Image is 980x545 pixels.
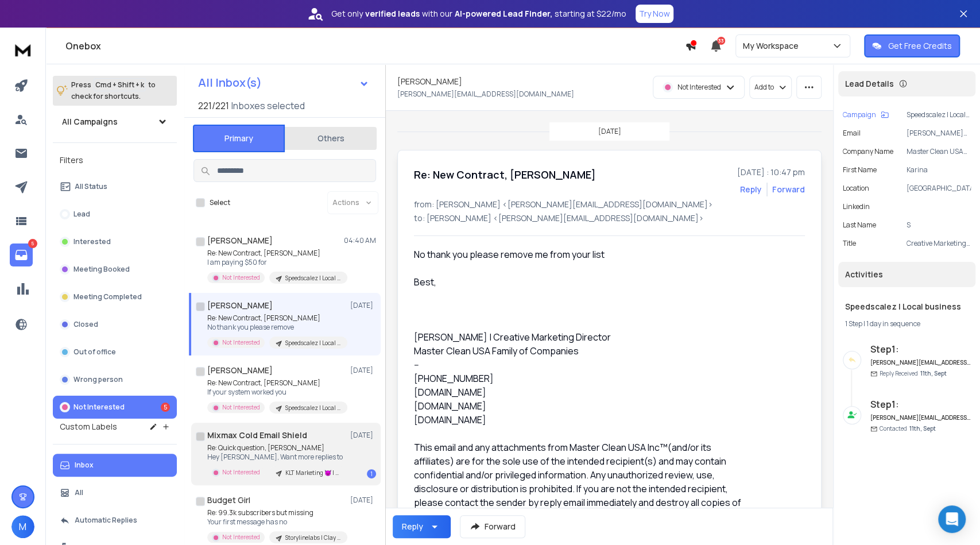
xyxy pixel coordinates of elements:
[677,83,721,92] p: Not Interested
[53,110,177,133] button: All Campaigns
[864,34,960,57] button: Get Free Credits
[843,110,876,119] p: Campaign
[75,516,137,525] p: Automatic Replies
[740,184,762,195] button: Reply
[907,129,971,138] p: [PERSON_NAME][EMAIL_ADDRESS][DOMAIN_NAME]
[838,262,975,287] div: Activities
[870,397,971,411] h6: Step 1 :
[414,167,596,183] h1: Re: New Contract, [PERSON_NAME]
[639,8,670,20] p: Try Now
[393,515,451,538] button: Reply
[350,366,376,375] p: [DATE]
[207,517,345,527] p: Your first message has no
[73,347,116,357] p: Out of office
[53,368,177,391] button: Wrong person
[845,319,862,328] span: 1 Step
[414,212,805,224] p: to: [PERSON_NAME] <[PERSON_NAME][EMAIL_ADDRESS][DOMAIN_NAME]>
[754,83,774,92] p: Add to
[285,126,377,151] button: Others
[737,167,805,178] p: [DATE] : 10:47 pm
[743,40,803,52] p: My Workspace
[845,301,969,312] h1: Speedscalez | Local business
[73,403,125,412] p: Not Interested
[920,369,947,377] span: 11th, Sept
[28,239,37,248] p: 5
[207,453,345,462] p: Hey [PERSON_NAME], Want more replies to
[207,494,250,506] h1: Budget Girl
[870,342,971,356] h6: Step 1 :
[161,403,170,412] div: 5
[843,184,869,193] p: location
[207,443,345,453] p: Re: Quick question, [PERSON_NAME]
[71,79,156,102] p: Press to check for shortcuts.
[402,521,423,532] div: Reply
[231,99,305,113] h3: Inboxes selected
[772,184,805,195] div: Forward
[11,515,34,538] button: M
[94,78,146,91] span: Cmd + Shift + k
[285,274,340,283] p: Speedscalez | Local business
[367,469,376,478] div: 1
[75,461,94,470] p: Inbox
[207,300,273,311] h1: [PERSON_NAME]
[222,273,260,282] p: Not Interested
[344,236,376,245] p: 04:40 AM
[414,199,805,210] p: from: [PERSON_NAME] <[PERSON_NAME][EMAIL_ADDRESS][DOMAIN_NAME]>
[843,165,877,175] p: First Name
[285,469,340,477] p: KLT Marketing 😈 | campaign 130825
[222,338,260,347] p: Not Interested
[207,430,307,441] h1: Mixmax Cold Email Shield
[73,320,98,329] p: Closed
[210,198,230,207] label: Select
[907,147,971,156] p: Master Clean USA Inc™
[53,175,177,198] button: All Status
[53,203,177,226] button: Lead
[598,127,621,136] p: [DATE]
[207,365,273,376] h1: [PERSON_NAME]
[222,468,260,477] p: Not Interested
[53,258,177,281] button: Meeting Booked
[870,413,971,422] h6: [PERSON_NAME][EMAIL_ADDRESS][DOMAIN_NAME]
[53,341,177,364] button: Out of office
[73,265,130,274] p: Meeting Booked
[73,292,142,302] p: Meeting Completed
[397,76,462,87] h1: [PERSON_NAME]
[460,515,525,538] button: Forward
[53,230,177,253] button: Interested
[717,37,725,45] span: 33
[207,258,345,267] p: I am paying $50 for
[53,454,177,477] button: Inbox
[73,210,90,219] p: Lead
[285,404,340,412] p: Speedscalez | Local business
[53,509,177,532] button: Automatic Replies
[843,202,870,211] p: linkedin
[636,5,673,23] button: Try Now
[207,323,345,332] p: No thank you please remove
[907,110,971,119] p: Speedscalez | Local business
[207,508,345,517] p: Re: 99.3k subscribers but missing
[455,8,552,20] strong: AI-powered Lead Finder,
[198,77,262,88] h1: All Inbox(s)
[285,534,340,542] p: Storylinelabs | Clay campaign set 1 270825
[845,319,969,328] div: |
[53,396,177,419] button: Not Interested5
[907,221,971,230] p: S
[198,99,229,113] span: 221 / 221
[73,375,123,384] p: Wrong person
[843,147,893,156] p: Company Name
[888,40,952,52] p: Get Free Credits
[53,481,177,504] button: All
[65,39,685,53] h1: Onebox
[845,78,894,90] p: Lead Details
[907,184,971,193] p: [GEOGRAPHIC_DATA]
[207,378,345,388] p: Re: New Contract, [PERSON_NAME]
[397,90,574,99] p: [PERSON_NAME][EMAIL_ADDRESS][DOMAIN_NAME]
[53,152,177,168] h3: Filters
[843,110,889,119] button: Campaign
[53,285,177,308] button: Meeting Completed
[285,339,340,347] p: Speedscalez | Local business
[207,388,345,397] p: If your system worked you
[53,313,177,336] button: Closed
